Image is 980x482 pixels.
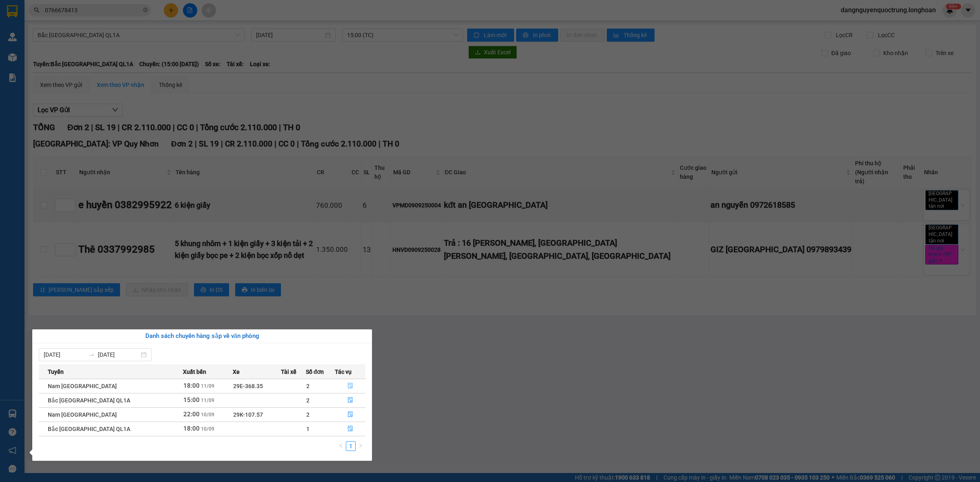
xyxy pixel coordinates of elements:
[346,441,356,451] li: 1
[48,397,130,404] span: Bắc [GEOGRAPHIC_DATA] QL1A
[201,426,214,432] span: 10/09
[335,422,365,435] button: file-done
[306,411,310,418] span: 2
[356,441,365,451] li: Next Page
[281,367,296,376] span: Tài xế
[201,398,214,403] span: 11/09
[306,397,310,404] span: 2
[347,426,353,432] span: file-done
[335,380,365,393] button: file-done
[347,383,353,389] span: file-done
[335,367,352,376] span: Tác vụ
[336,441,346,451] button: left
[347,397,353,404] span: file-done
[88,351,95,358] span: to
[88,351,95,358] span: swap-right
[339,443,343,448] span: left
[183,367,206,376] span: Xuất bến
[335,394,365,407] button: file-done
[183,396,200,404] span: 15:00
[306,426,310,432] span: 1
[306,383,310,389] span: 2
[356,441,365,451] button: right
[233,383,263,389] span: 29E-368.35
[335,408,365,421] button: file-done
[306,367,324,376] span: Số đơn
[48,367,64,376] span: Tuyến
[39,331,365,341] div: Danh sách chuyến hàng sắp về văn phòng
[233,367,240,376] span: Xe
[183,425,200,432] span: 18:00
[233,411,263,418] span: 29K-107.57
[48,383,117,389] span: Nam [GEOGRAPHIC_DATA]
[48,411,117,418] span: Nam [GEOGRAPHIC_DATA]
[336,441,346,451] li: Previous Page
[346,442,355,451] a: 1
[183,382,200,389] span: 18:00
[358,443,363,448] span: right
[347,411,353,418] span: file-done
[48,426,130,432] span: Bắc [GEOGRAPHIC_DATA] QL1A
[183,411,200,418] span: 22:00
[201,383,214,389] span: 11/09
[98,350,139,359] input: Đến ngày
[201,412,214,418] span: 10/09
[44,350,85,359] input: Từ ngày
